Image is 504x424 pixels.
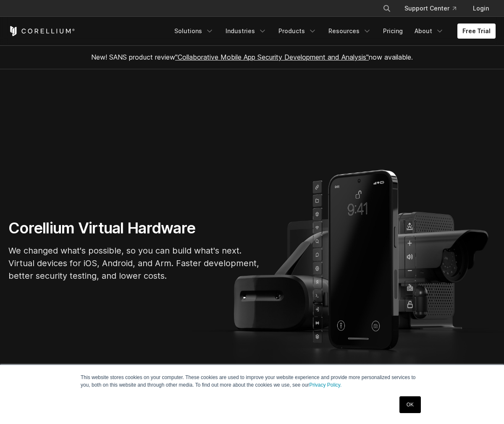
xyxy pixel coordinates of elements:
[273,24,322,39] a: Products
[81,374,423,389] p: This website stores cookies on your computer. These cookies are used to improve your website expe...
[8,219,260,238] h1: Corellium Virtual Hardware
[398,1,463,16] a: Support Center
[8,26,75,36] a: Corellium Home
[309,382,341,388] a: Privacy Policy.
[169,24,219,39] a: Solutions
[323,24,376,39] a: Resources
[91,53,413,61] span: New! SANS product review now available.
[220,24,272,39] a: Industries
[175,53,369,61] a: "Collaborative Mobile App Security Development and Analysis"
[409,24,449,39] a: About
[373,1,496,16] div: Navigation Menu
[457,24,496,39] a: Free Trial
[466,1,496,16] a: Login
[8,244,260,282] p: We changed what's possible, so you can build what's next. Virtual devices for iOS, Android, and A...
[379,1,394,16] button: Search
[378,24,408,39] a: Pricing
[399,396,421,413] a: OK
[169,24,496,39] div: Navigation Menu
